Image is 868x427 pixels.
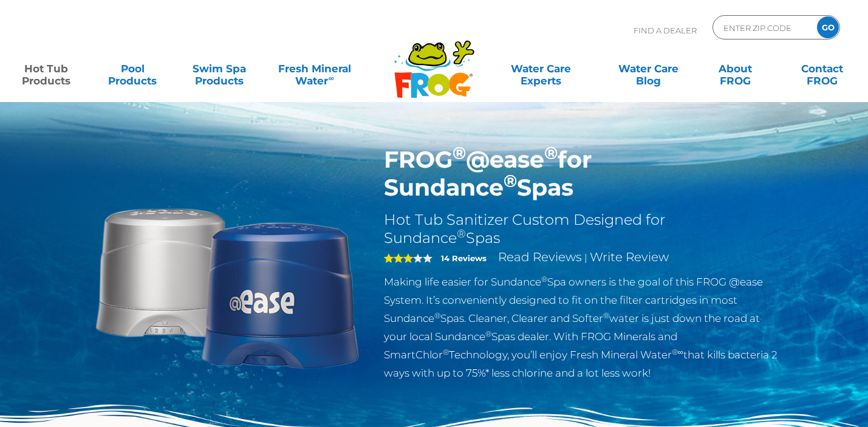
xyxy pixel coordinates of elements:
[584,252,587,264] span: |
[186,56,253,81] a: Swim SpaProducts
[88,146,366,424] img: Sundance-cartridges-2.png
[634,15,697,46] p: Find A Dealer
[434,311,440,320] sup: ®
[384,253,413,263] span: 3
[443,347,449,357] sup: ®
[12,56,80,81] a: Hot TubProducts
[384,273,781,382] p: Making life easier for Sundance Spa owners is the goal of this FROG @ease System. It’s convenient...
[486,56,596,81] a: Water CareExperts
[384,146,781,202] h1: FROG @ease for Sundance Spas
[702,56,769,81] a: AboutFROG
[388,24,481,98] img: Frog Products Logo
[504,170,517,191] sup: ®
[615,56,682,81] a: Water CareBlog
[544,142,558,163] sup: ®
[457,227,466,241] sup: ®
[441,253,487,263] strong: 14 Reviews
[273,56,357,81] a: Fresh MineralWater∞
[603,311,609,320] sup: ®
[672,347,683,357] sup: ®∞
[328,73,333,83] sup: ∞
[541,275,547,284] sup: ®
[498,250,582,264] a: Read Reviews
[99,56,166,81] a: PoolProducts
[453,142,466,163] sup: ®
[817,16,839,38] input: GO
[485,329,491,338] sup: ®
[788,56,856,81] a: ContactFROG
[590,250,669,264] a: Write Review
[384,211,781,247] h2: Hot Tub Sanitizer Custom Designed for Sundance Spas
